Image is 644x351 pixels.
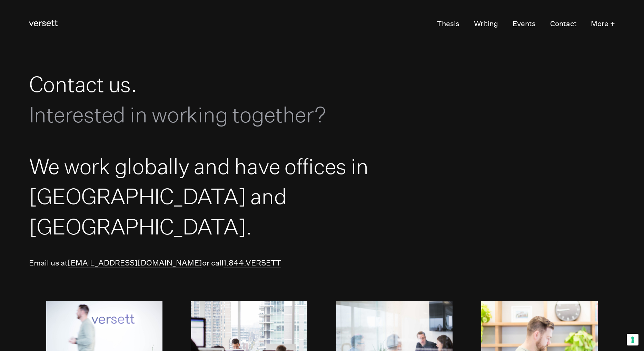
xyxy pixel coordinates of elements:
[437,17,459,31] a: Thesis
[591,17,615,31] button: More +
[513,17,536,31] a: Events
[29,151,375,242] h2: We work globally and have offices in [GEOGRAPHIC_DATA] and [GEOGRAPHIC_DATA].
[550,17,577,31] a: Contact
[474,17,498,31] a: Writing
[29,102,326,127] span: Interested in working together?
[224,258,281,268] a: 1.844.VERSETT
[627,334,638,345] button: Your consent preferences for tracking technologies
[68,258,202,268] a: [EMAIL_ADDRESS][DOMAIN_NAME]
[29,257,615,270] p: Email us at or call
[29,69,375,130] h1: Contact us.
